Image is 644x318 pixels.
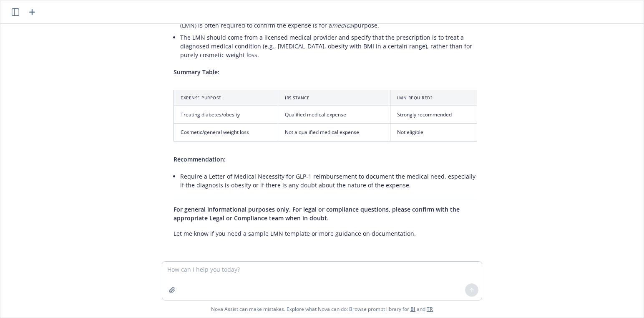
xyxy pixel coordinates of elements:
[174,90,278,106] th: Expense Purpose
[180,31,477,61] li: The LMN should come from a licensed medical provider and specify that the prescription is to trea...
[174,205,460,222] span: For general informational purposes only. For legal or compliance questions, please confirm with t...
[174,229,477,238] p: Let me know if you need a sample LMN template or more guidance on documentation.
[174,155,226,163] span: Recommendation:
[174,106,278,124] td: Treating diabetes/obesity
[390,90,477,106] th: LMN Required?
[211,300,433,318] span: Nova Assist can make mistakes. Explore what Nova can do: Browse prompt library for and
[174,68,219,76] span: Summary Table:
[390,124,477,141] td: Not eligible
[278,90,390,106] th: IRS Stance
[332,21,354,29] em: medical
[278,106,390,124] td: Qualified medical expense
[390,106,477,124] td: Strongly recommended
[180,170,477,191] li: Require a Letter of Medical Necessity for GLP-1 reimbursement to document the medical need, espec...
[410,305,415,313] a: BI
[278,124,390,141] td: Not a qualified medical expense
[174,124,278,141] td: Cosmetic/general weight loss
[427,305,433,313] a: TR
